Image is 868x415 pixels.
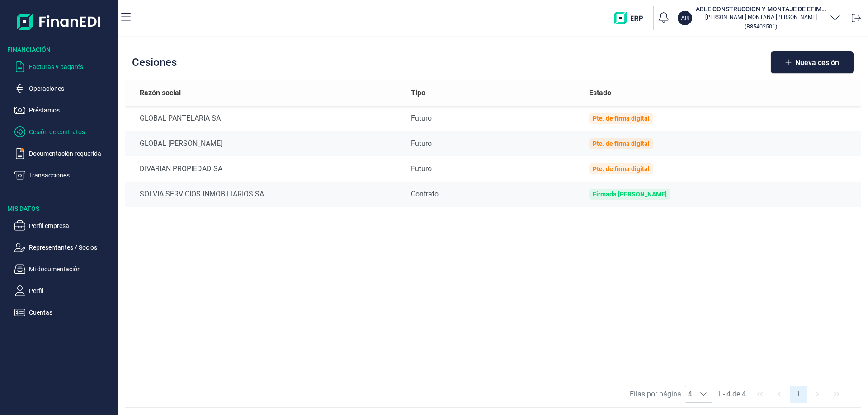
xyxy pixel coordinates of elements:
[140,138,396,149] div: GLOBAL [PERSON_NAME]
[29,83,114,94] p: Operaciones
[790,386,807,403] button: Page 1
[29,307,114,318] p: Cuentas
[29,220,114,231] p: Perfil empresa
[593,165,650,173] div: Pte. de firma digital
[14,264,114,275] button: Mi documentación
[678,5,840,32] button: ABABLE CONSTRUCCION Y MONTAJE DE EFIMEROS SL[PERSON_NAME] MONTAÑA [PERSON_NAME](B85402501)
[696,14,826,21] p: [PERSON_NAME] MONTAÑA [PERSON_NAME]
[696,5,826,14] h3: ABLE CONSTRUCCION Y MONTAJE DE EFIMEROS SL
[29,264,114,275] p: Mi documentación
[681,14,689,23] p: AB
[771,51,854,73] button: Nueva cesión
[140,163,396,174] div: DIVARIAN PROPIEDAD SA
[29,148,114,159] p: Documentación requerida
[140,88,181,98] span: Razón social
[795,59,839,66] span: Nueva cesión
[132,56,177,69] h2: Cesiones
[614,12,650,24] img: erp
[29,242,114,253] p: Representantes / Socios
[140,189,396,200] div: SOLVIA SERVICIOS INMOBILIARIOS SA
[745,23,777,30] small: Copiar cif
[14,105,114,116] button: Préstamos
[29,61,114,72] p: Facturas y pagarés
[17,7,101,36] img: Logo de aplicación
[593,115,650,122] div: Pte. de firma digital
[411,189,575,200] div: Contrato
[14,61,114,72] button: Facturas y pagarés
[14,307,114,318] button: Cuentas
[713,386,750,403] span: 1 - 4 de 4
[411,138,575,149] div: Futuro
[29,285,114,296] p: Perfil
[29,126,114,137] p: Cesión de contratos
[14,148,114,159] button: Documentación requerida
[685,386,695,402] span: 4
[29,105,114,116] p: Préstamos
[411,163,575,174] div: Futuro
[14,242,114,253] button: Representantes / Socios
[411,113,575,124] div: Futuro
[14,220,114,231] button: Perfil empresa
[29,170,114,181] p: Transacciones
[14,126,114,137] button: Cesión de contratos
[593,191,667,198] div: Firmada [PERSON_NAME]
[14,285,114,296] button: Perfil
[140,113,396,124] div: GLOBAL PANTELARIA SA
[630,389,681,400] span: Filas por página
[589,88,611,98] span: Estado
[593,140,650,147] div: Pte. de firma digital
[411,88,425,98] span: Tipo
[14,170,114,181] button: Transacciones
[14,83,114,94] button: Operaciones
